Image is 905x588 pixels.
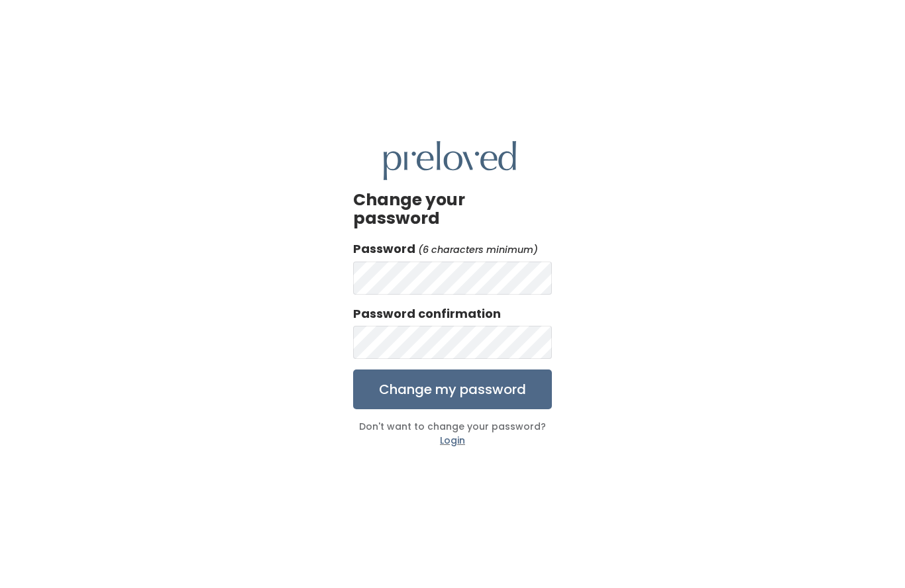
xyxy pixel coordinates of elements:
[384,141,516,180] img: preloved logo
[353,305,501,322] label: Password confirmation
[353,369,552,409] input: Change my password
[440,434,465,447] a: Login
[353,191,552,227] h3: Change your password
[353,409,552,447] div: Don't want to change your password?
[418,243,538,256] em: (6 characters minimum)
[353,240,415,258] label: Password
